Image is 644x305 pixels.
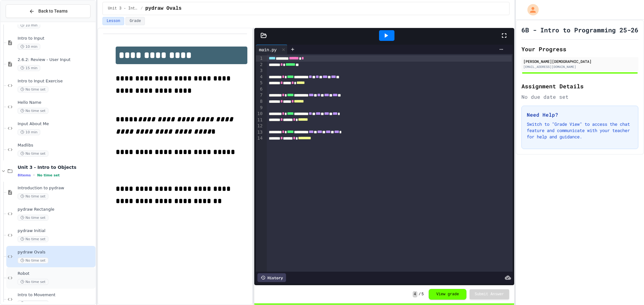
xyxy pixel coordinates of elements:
div: 1 [256,55,264,62]
span: / [419,292,421,297]
span: Input About Me [18,121,94,127]
span: Hello Name [18,100,94,105]
span: pydraw Rectangle [18,207,94,212]
div: History [257,273,286,282]
span: 10 min [18,22,40,28]
div: 6 [256,86,264,92]
span: No time set [18,258,48,263]
div: 11 [256,117,264,123]
span: No time set [18,151,48,157]
span: 2.6.2: Review - User Input [18,57,94,63]
span: Back to Teams [38,8,68,14]
span: No time set [18,215,48,221]
span: 4 [413,291,417,297]
div: 7 [256,92,264,98]
span: Intro to Input Exercise [18,79,94,84]
button: Submit Answer [470,289,509,299]
div: 4 [256,74,264,80]
span: 8 items [18,173,31,177]
span: • [33,173,35,178]
span: Submit Answer [475,292,504,297]
div: 14 [256,135,264,141]
span: Madlibs [18,143,94,148]
div: 5 [256,80,264,86]
span: pydraw Ovals [145,5,181,12]
span: Intro to Input [18,36,94,41]
h2: Assignment Details [521,82,638,91]
button: Grade [125,17,145,25]
button: View grade [429,289,466,300]
div: 12 [256,123,264,129]
span: Unit 3 - Intro to Objects [108,6,138,11]
h2: Your Progress [521,45,638,53]
button: Lesson [102,17,124,25]
div: [PERSON_NAME][DEMOGRAPHIC_DATA] [523,58,636,64]
p: Switch to "Grade View" to access the chat feature and communicate with your teacher for help and ... [527,121,633,140]
div: 2 [256,62,264,68]
span: 10 min [18,129,40,135]
div: 10 [256,111,264,117]
div: 13 [256,129,264,136]
span: Introduction to pydraw [18,186,94,191]
button: Back to Teams [6,4,91,18]
div: main.py [256,45,288,54]
span: Robot [18,271,94,276]
div: 9 [256,105,264,111]
span: Unit 3 - Intro to Objects [18,164,94,170]
span: 15 min [18,65,40,71]
div: 3 [256,68,264,74]
span: No time set [37,173,60,177]
div: No due date set [521,93,638,101]
h3: Need Help? [527,111,633,119]
span: No time set [18,236,48,242]
span: Intro to Movement [18,292,94,298]
div: 8 [256,98,264,105]
span: No time set [18,193,48,199]
div: My Account [521,3,540,17]
span: / [140,6,143,11]
span: pydraw Ovals [18,250,94,255]
span: 5 [421,292,424,297]
span: pydraw Initial [18,228,94,234]
h1: 6B - Intro to Programming 25-26 [521,25,638,34]
span: No time set [18,86,48,92]
div: [EMAIL_ADDRESS][DOMAIN_NAME] [523,64,636,69]
span: 10 min [18,44,40,50]
div: main.py [256,46,280,53]
span: No time set [18,279,48,285]
span: No time set [18,108,48,114]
